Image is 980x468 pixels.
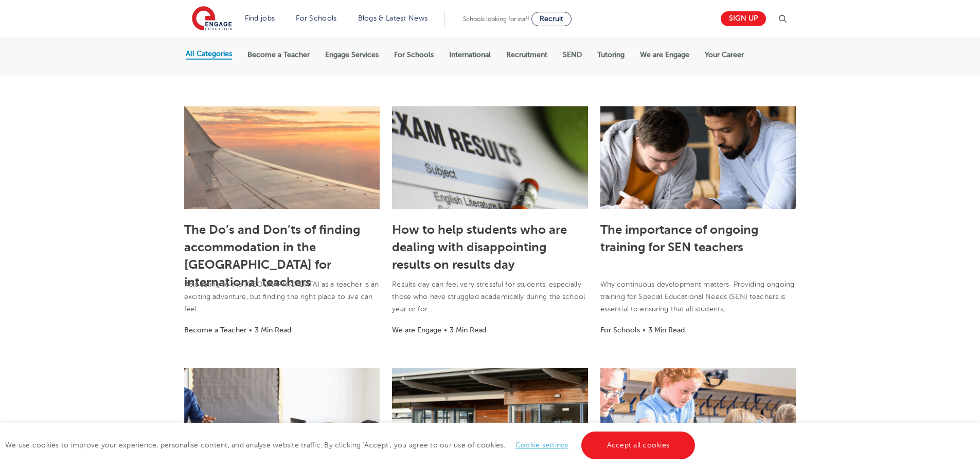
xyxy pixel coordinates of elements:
li: Become a Teacher [184,324,246,336]
a: The Do’s and Don’ts of finding accommodation in the [GEOGRAPHIC_DATA] for international teachers [184,222,360,289]
a: How to help students who are dealing with disappointing results on results day [392,222,567,272]
li: For Schools [600,324,640,336]
li: 3 Min Read [648,324,685,336]
a: Recruit [531,12,572,26]
label: For Schools [394,50,434,60]
a: Cookie settings [515,441,568,449]
span: Recruit [540,15,563,23]
label: SEND [563,50,582,60]
p: Results day can feel very stressful for students, especially those who have struggled academicall... [392,278,587,315]
li: 3 Min Read [450,324,486,336]
span: We use cookies to improve your experience, personalise content, and analyse website traffic. By c... [5,441,698,449]
a: Sign up [721,11,766,26]
p: Relocating to the [GEOGRAPHIC_DATA] as a teacher is an exciting adventure, but finding the right ... [184,278,380,315]
label: Your Career [705,50,744,60]
li: • [246,324,255,336]
label: We are Engage [640,50,689,60]
img: Engage Education [192,6,232,32]
li: 3 Min Read [255,324,291,336]
a: Accept all cookies [581,432,696,459]
span: Schools looking for staff [463,15,529,23]
label: Become a Teacher [247,50,310,60]
li: • [441,324,450,336]
label: Engage Services [325,50,379,60]
label: Recruitment [506,50,547,60]
li: We are Engage [392,324,441,336]
li: • [640,324,648,336]
a: The importance of ongoing training for SEN teachers [600,222,758,254]
a: Find jobs [245,14,275,22]
a: Blogs & Latest News [358,14,428,22]
p: Why continuous development matters Providing ongoing training for Special Educational Needs (SEN)... [600,278,796,315]
label: All Categories [186,49,232,59]
label: International [449,50,491,60]
a: For Schools [296,14,336,22]
label: Tutoring [597,50,625,60]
